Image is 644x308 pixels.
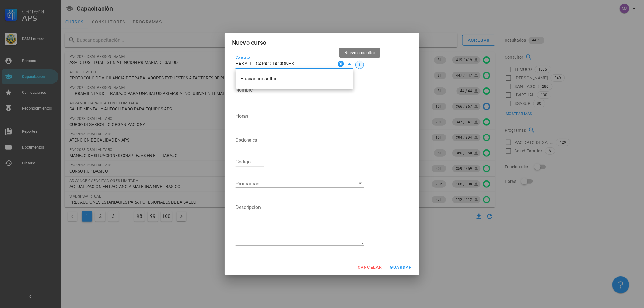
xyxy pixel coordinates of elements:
[236,133,364,147] div: Opcionales
[387,262,415,273] button: guardar
[232,38,267,47] div: Nuevo curso
[240,76,348,82] div: Buscar consultor
[357,265,382,270] span: cancelar
[337,60,345,68] button: Clear Consultor
[390,265,412,270] span: guardar
[355,262,385,273] button: cancelar
[236,55,251,60] label: Consultor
